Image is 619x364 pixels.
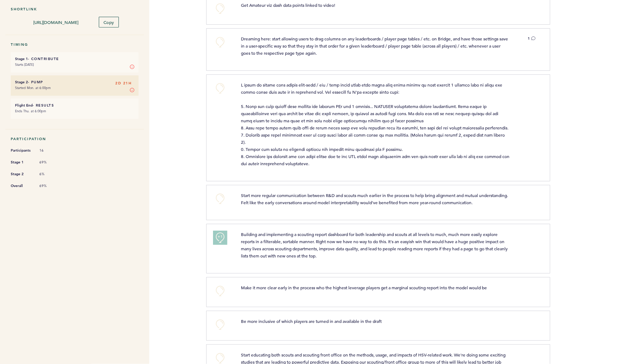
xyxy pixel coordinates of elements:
span: Copy [103,19,114,25]
small: Stage 1 [15,56,28,61]
h5: Shortlink [11,7,139,11]
span: Dreaming here: start allowing users to drag columns on any leaderboards / player page tables / et... [241,36,509,56]
span: 69% [39,183,61,188]
span: L ipsum do sitame cons adipis elit-sedd / eiu / temp incid utlab etdo magna aliq enima minimv qu ... [241,82,511,166]
h6: - Results [15,103,134,108]
span: Start more regular communication between R&D and scouts much earlier in the process to help bring... [241,192,509,205]
span: 69% [39,160,61,165]
span: Stage 2 [11,171,32,178]
h6: - Contribute [15,56,134,61]
span: 1 [528,36,530,41]
small: Flight End [15,103,33,108]
span: Stage 1 [11,159,32,166]
span: 6% [39,172,61,177]
span: Be more inclusive of which players are turned in and available in the draft [241,318,382,324]
span: 2D 21H [115,80,131,87]
span: Make it more clear early in the process who the highest leverage players get a marginal scouting ... [241,285,487,290]
span: Overall [11,182,32,190]
span: Building and implementing a scouting report dashboard for both leadership and scouts at all level... [241,231,509,259]
time: Started Mon. at 6:00pm [15,85,51,90]
span: Get Amateur viz dash data points linked to video! [241,2,335,8]
span: +1 [218,233,223,240]
h6: - Pump [15,80,134,84]
button: Copy [99,17,119,28]
button: +1 [213,231,227,245]
h5: Participation [11,137,139,141]
h5: Timing [11,42,139,47]
time: Starts [DATE] [15,62,34,67]
button: 1 [528,35,536,42]
span: Participants [11,147,32,154]
small: Stage 2 [15,80,28,84]
span: 16 [39,148,61,153]
time: Ends Thu. at 6:00pm [15,109,46,113]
